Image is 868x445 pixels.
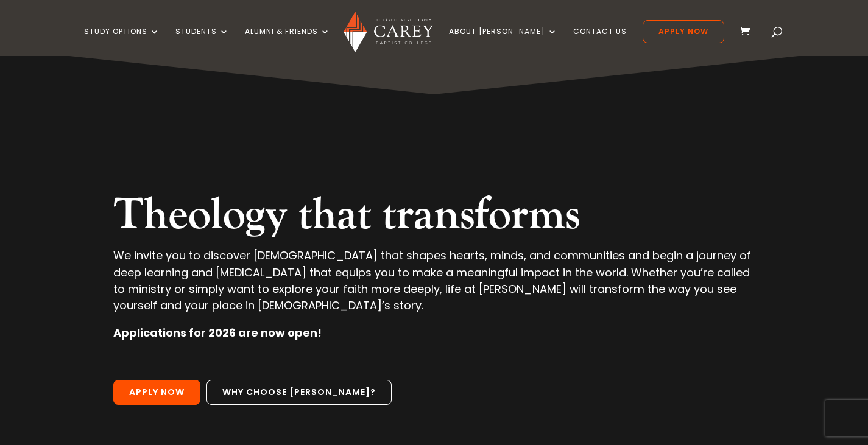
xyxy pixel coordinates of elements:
[206,380,392,405] a: Why choose [PERSON_NAME]?
[113,189,755,247] h2: Theology that transforms
[344,12,433,52] img: Carey Baptist College
[245,27,330,56] a: Alumni & Friends
[449,27,557,56] a: About [PERSON_NAME]
[175,27,229,56] a: Students
[113,247,755,324] p: We invite you to discover [DEMOGRAPHIC_DATA] that shapes hearts, minds, and communities and begin...
[113,380,200,405] a: Apply Now
[113,325,322,340] strong: Applications for 2026 are now open!
[573,27,627,56] a: Contact Us
[643,20,724,43] a: Apply Now
[84,27,160,56] a: Study Options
